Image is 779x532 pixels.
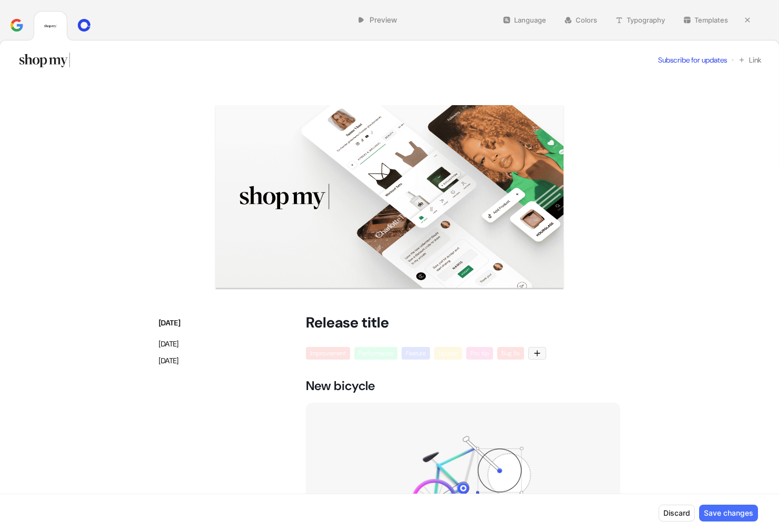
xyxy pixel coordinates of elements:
[659,505,695,521] button: Discard
[498,13,551,27] button: Language
[159,337,218,350] li: [DATE]
[352,12,402,28] a: Preview
[678,13,733,27] button: Templates
[306,347,350,360] div: Improvement
[655,52,730,68] div: Subscribe for updates
[44,20,57,33] img: d72d8370-dfec-4083-a48a-76da38def10f.png
[610,13,670,27] button: Typography
[19,49,70,70] img: 30bdee20-5736-4b33-a761-79279f99d939.png
[158,105,621,290] img: Hero image
[497,347,524,360] div: Bug fix
[736,52,764,68] div: Link
[306,316,620,329] h2: Release title
[159,354,218,367] li: [DATE]
[466,347,493,360] div: Pro tip
[152,310,224,374] div: [DATE][DATE][DATE]
[159,316,218,329] li: [DATE]
[739,55,762,65] div: Link
[699,505,758,521] button: Save changes
[354,347,397,360] div: Performance
[55,98,724,297] div: Hero image
[658,55,727,65] div: Subscribe for updates
[306,377,620,394] h3: New bicycle
[559,13,602,27] button: Colors
[434,347,462,360] div: Update
[402,347,430,360] div: Feature
[299,340,627,366] div: ImprovementPerformanceFeatureUpdatePro tipBug fix
[299,310,627,336] div: Release title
